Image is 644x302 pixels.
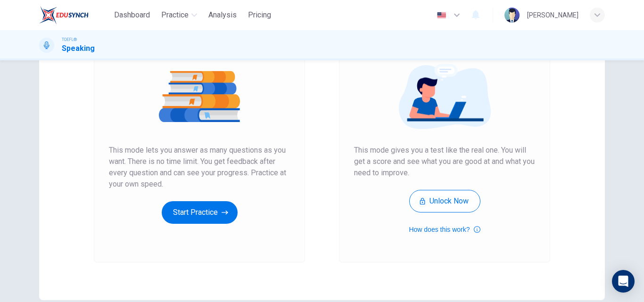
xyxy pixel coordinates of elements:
button: Pricing [244,7,275,24]
span: Analysis [208,9,237,21]
button: Practice [157,7,201,24]
div: Open Intercom Messenger [612,270,635,293]
span: TOEFL® [62,36,77,43]
div: [PERSON_NAME] [527,9,578,21]
button: Unlock Now [409,190,480,212]
img: Profile picture [504,8,520,23]
button: Analysis [205,7,240,24]
span: This mode gives you a test like the real one. You will get a score and see what you are good at a... [354,145,535,179]
span: Pricing [248,9,271,21]
h1: Speaking [62,43,95,54]
span: Practice [161,9,189,21]
a: EduSynch logo [39,6,110,24]
img: en [436,12,447,19]
span: This mode lets you answer as many questions as you want. There is no time limit. You get feedback... [109,145,290,190]
button: Dashboard [110,7,154,24]
button: How does this work? [409,224,480,235]
button: Start Practice [162,201,238,224]
img: EduSynch logo [39,6,89,24]
span: Dashboard [114,9,150,21]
